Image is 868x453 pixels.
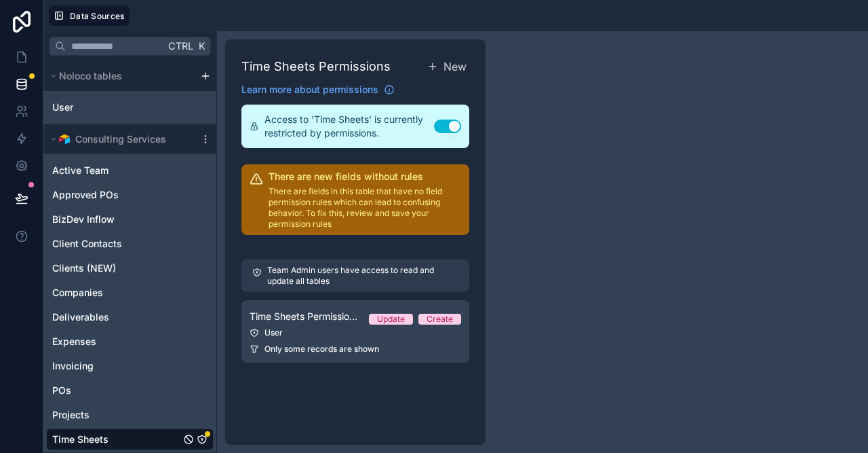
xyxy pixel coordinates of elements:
[70,11,125,21] span: Data Sources
[241,83,378,96] span: Learn more about permissions
[269,186,461,230] p: There are fields in this table that have no field permission rules which can lead to confusing be...
[49,5,130,26] button: Data Sources
[425,56,469,77] button: New
[241,83,395,96] a: Learn more about permissions
[264,344,379,355] span: Only some records are shown
[264,113,434,140] span: Access to 'Time Sheets' is currently restricted by permissions.
[427,314,453,325] div: Create
[250,327,461,338] div: User
[377,314,405,325] div: Update
[241,300,469,363] a: Time Sheets Permission - UsersUpdateCreateUserOnly some records are shown
[443,58,467,75] span: New
[250,310,358,323] span: Time Sheets Permission - Users
[241,57,391,76] h1: Time Sheets Permissions
[197,41,206,51] span: K
[267,265,458,287] p: Team Admin users have access to read and update all tables
[269,170,461,183] h2: There are new fields without rules
[167,37,195,54] span: Ctrl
